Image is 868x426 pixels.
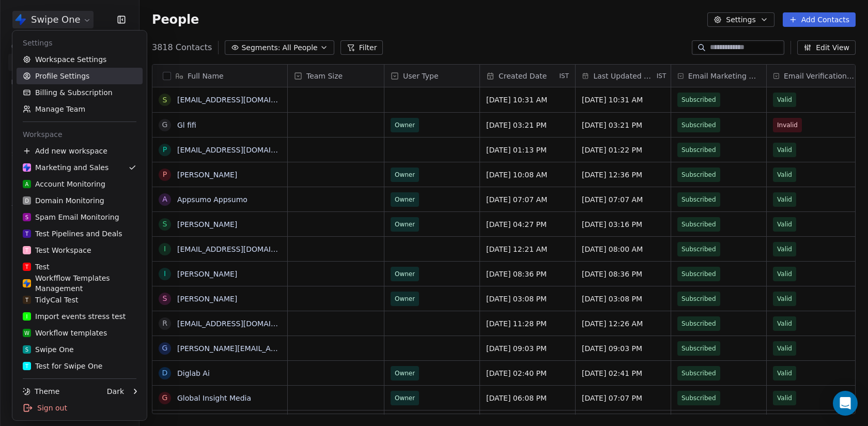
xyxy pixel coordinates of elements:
[25,214,28,221] span: S
[25,247,28,254] span: T
[26,313,28,321] span: I
[23,179,105,189] div: Account Monitoring
[23,195,104,206] div: Domain Monitoring
[17,84,143,101] a: Billing & Subscription
[107,386,124,397] div: Dark
[23,273,136,294] div: Workfflow Templates Management
[17,101,143,117] a: Manage Team
[25,263,28,271] span: T
[25,346,28,354] span: S
[23,328,107,338] div: Workflow templates
[23,279,31,287] img: Swipe%20One%20Logo%201-1.svg
[23,386,59,397] div: Theme
[23,344,74,355] div: Swipe One
[17,126,143,143] div: Workspace
[23,262,50,272] div: Test
[25,362,28,370] span: T
[17,143,143,159] div: Add new workspace
[17,68,143,84] a: Profile Settings
[25,230,28,238] span: T
[23,163,31,172] img: Swipe%20One%20Logo%201-1.svg
[23,311,126,322] div: Import events stress test
[24,329,29,337] span: W
[25,296,28,304] span: T
[23,245,91,255] div: Test Workspace
[25,180,29,188] span: A
[23,162,109,173] div: Marketing and Sales
[23,295,78,305] div: TidyCal Test
[25,197,29,205] span: D
[17,400,143,416] div: Sign out
[17,51,143,68] a: Workspace Settings
[17,35,143,51] div: Settings
[23,229,122,239] div: Test Pipelines and Deals
[23,212,119,222] div: Spam Email Monitoring
[23,361,102,371] div: Test for Swipe One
